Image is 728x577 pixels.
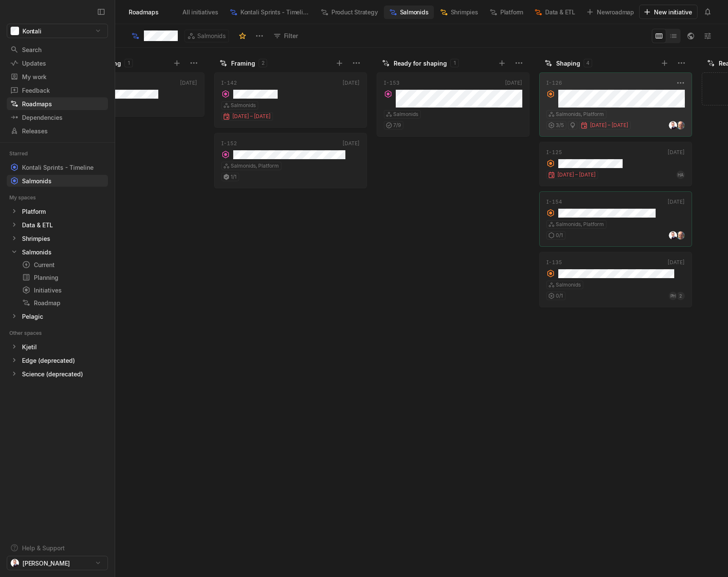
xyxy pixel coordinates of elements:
a: Current [19,259,108,271]
div: I-135 [546,259,562,266]
div: 1 / 1 [221,173,239,181]
div: Other spaces [9,329,52,337]
div: [DATE] – [DATE] [546,171,598,179]
div: Updates [10,59,105,68]
div: Kontali Sprints - Timeline [224,6,314,19]
div: I-154 [546,198,562,206]
span: [PERSON_NAME] [22,559,70,568]
span: Salmonids, Platform [556,110,604,118]
div: Data & ETL [22,221,53,229]
a: Shrimpies [7,232,108,244]
div: Pelagic [22,312,43,321]
div: [DATE] [52,70,204,119]
a: Science (deprecated) [7,368,108,380]
div: I-125[DATE][DATE] – [DATE]HA [539,139,692,189]
div: Dependencies [10,113,105,122]
span: Salmonids [400,8,429,17]
div: Shrimpies [22,234,50,243]
div: Kontali Sprints - Timeline [7,161,108,173]
div: I-152[DATE]Salmonids, Platform1/1 [214,130,367,191]
span: Salmonids [231,102,256,109]
a: I-142[DATE]Salmonids[DATE] – [DATE] [214,72,367,128]
a: Feedback [7,84,108,97]
span: Product Strategy [331,8,378,17]
div: Shrimpies [435,6,483,19]
a: I-125[DATE][DATE] – [DATE]HA [539,142,692,186]
a: [DATE] [52,72,204,117]
a: Search [7,43,108,56]
img: profile.jpeg [676,231,685,240]
span: All initiatives [182,8,218,17]
span: Salmonids [556,281,581,289]
div: Planning [22,273,105,282]
div: Roadmaps [10,99,105,108]
div: I-152 [221,140,237,147]
div: 2 [259,59,267,67]
div: Releases [10,127,105,135]
img: Kontali0497_EJH_round.png [669,231,677,240]
span: Platform [500,8,523,17]
div: Feedback [10,86,105,95]
div: I-135[DATE]Salmonids0/1PH2 [539,249,692,310]
span: Salmonids, Platform [556,221,604,228]
div: [DATE] [505,79,522,87]
div: Data & ETL [529,6,580,19]
div: I-142 [221,79,237,87]
a: I-135[DATE]Salmonids0/1PH2 [539,252,692,307]
a: Edge (deprecated) [7,354,108,366]
img: Kontali0497_EJH_round.png [669,121,677,130]
button: [PERSON_NAME] [7,556,108,570]
a: I-152[DATE]Salmonids, Platform1/1 [214,133,367,188]
button: All initiatives [177,6,223,19]
div: grid [377,70,533,577]
div: Science (deprecated) [22,370,83,378]
div: Initiatives [22,286,105,295]
div: [DATE] [342,79,360,87]
div: Help & Support [22,544,65,552]
span: Data & ETL [545,8,575,17]
a: Platform [7,205,108,217]
div: Platform [22,207,46,216]
div: 1 [124,59,133,67]
a: I-126Salmonids, Platform3/5[DATE] – [DATE] [539,72,692,137]
span: 2 [679,292,682,300]
div: grid [52,70,208,577]
a: Salmonids [7,246,108,258]
a: I-153[DATE]Salmonids7/9 [377,72,529,137]
div: Salmonids [22,177,52,185]
div: Kontali Sprints - Timeline [22,163,94,172]
span: Kontali Sprints - Timeline [240,8,309,17]
span: Salmonids [393,110,418,118]
div: Framing [231,59,255,68]
div: [DATE] [667,259,685,266]
img: profile.jpeg [676,121,685,130]
div: 0 / 1 [546,292,565,300]
div: Pelagic [7,310,108,322]
span: 7 / 9 [393,121,401,129]
a: My work [7,70,108,83]
div: grid [539,70,696,577]
div: 3 / 5 [546,121,566,130]
div: Salmonids [22,248,52,257]
button: Kontali [7,24,108,38]
div: 4 [584,59,592,67]
div: Salmonids [384,6,434,19]
span: HA [678,171,683,179]
div: Starred [9,149,38,158]
div: I-154[DATE]Salmonids, Platform0/1 [539,189,692,249]
img: Kontali0497_EJH_round.png [11,559,19,567]
a: Updates [7,57,108,69]
div: 1 [450,59,459,67]
div: Shaping [556,59,580,68]
div: [DATE] [342,140,360,147]
div: Salmonids [7,175,108,187]
span: Salmonids [197,30,226,42]
div: Roadmap [22,298,105,307]
span: PH [670,292,676,300]
span: Salmonids, Platform [231,162,279,170]
a: Data & ETL [7,219,108,231]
